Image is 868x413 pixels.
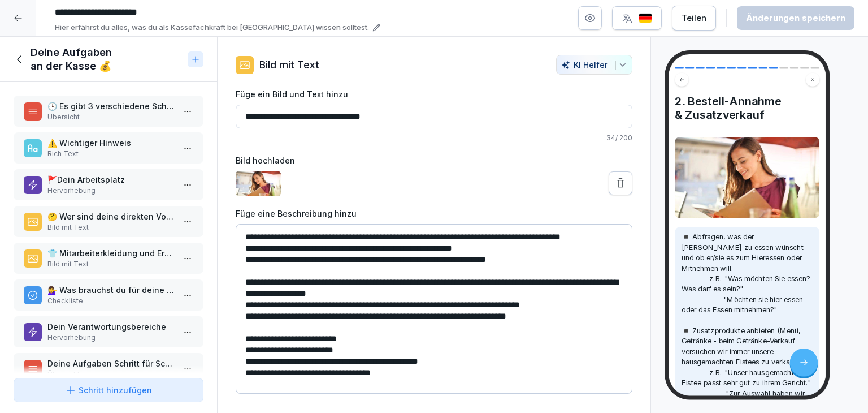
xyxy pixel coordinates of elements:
p: 🕒 Es gibt 3 verschiedene Schichten [47,100,174,112]
p: 34 / 200 [236,133,632,143]
p: Hervorhebung [47,186,174,196]
p: Hier erfährst du alles, was du als Kassefachkraft bei [GEOGRAPHIC_DATA] wissen solltest. [55,22,369,33]
button: KI Helfer [556,55,632,75]
div: 💁‍♀️ Was brauchst du für deine Arbeit?Checkliste [14,279,203,311]
p: Bild mit Text [259,57,319,72]
p: Checkliste [47,296,174,306]
p: 🚩Dein Arbeitsplatz [47,174,174,186]
p: Übersicht [47,112,174,122]
p: Hervorhebung [47,333,174,343]
label: Füge eine Beschreibung hinzu [236,208,632,220]
p: Bild mit Text [47,259,174,269]
div: 🤔 Wer sind deine direkten Vorgesetzten?Bild mit Text [14,206,203,237]
img: de.svg [639,13,652,24]
div: Deine Aufgaben Schritt für SchrittÜbersicht [14,353,203,384]
div: Teilen [682,12,706,24]
img: Bild und Text Vorschau [675,137,819,218]
div: ⚠️ Wichtiger HinweisRich Text [14,132,203,164]
p: ⚠️ Wichtiger Hinweis [47,137,174,149]
div: Schritt hinzufügen [65,384,152,396]
div: 👕 Mitarbeiterkleidung und ErscheinungsbildBild mit Text [14,243,203,274]
img: clkmcx6ix0021356rxk7gx6k3.jpg [236,171,281,196]
p: 🤔 Wer sind deine direkten Vorgesetzten? [47,210,174,222]
div: Änderungen speichern [746,12,845,24]
p: 💁‍♀️ Was brauchst du für deine Arbeit? [47,284,174,296]
h4: 2. Bestell-Annahme & Zusatzverkauf [675,94,819,122]
p: Bild mit Text [47,222,174,233]
div: 🕒 Es gibt 3 verschiedene SchichtenÜbersicht [14,96,203,127]
p: Deine Aufgaben Schritt für Schritt [47,358,174,369]
button: Änderungen speichern [737,6,854,30]
label: Füge ein Bild und Text hinzu [236,88,632,100]
p: 👕 Mitarbeiterkleidung und Erscheinungsbild [47,247,174,259]
p: Dein Verantwortungsbereiche [47,321,174,333]
div: Dein VerantwortungsbereicheHervorhebung [14,316,203,347]
div: KI Helfer [561,60,627,70]
h1: Deine Aufgaben an der Kasse 💰 [31,46,183,73]
p: Rich Text [47,149,174,159]
div: 🚩Dein ArbeitsplatzHervorhebung [14,169,203,200]
button: Teilen [672,6,716,31]
label: Bild hochladen [236,154,632,166]
button: Schritt hinzufügen [14,378,203,402]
